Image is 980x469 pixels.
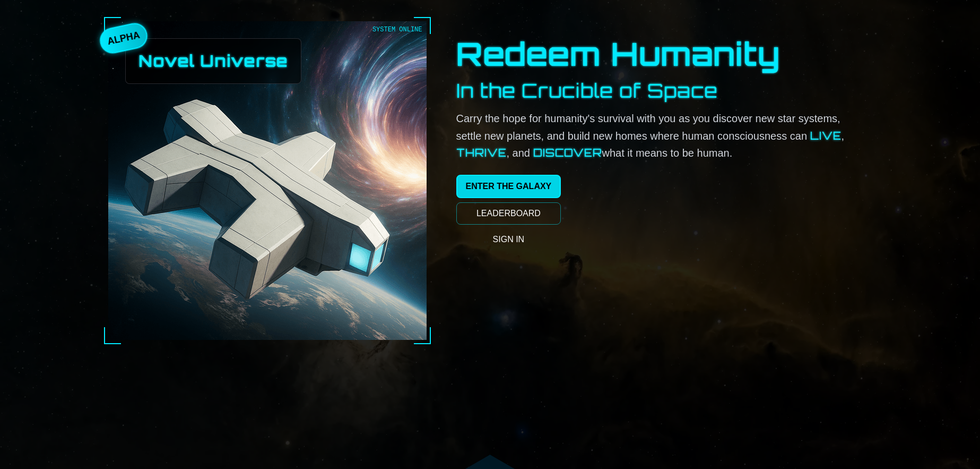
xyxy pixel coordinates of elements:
span: discover [533,146,602,159]
h1: Redeem Humanity [456,34,780,74]
div: ALPHA [97,21,149,56]
h2: Novel Universe [138,52,288,71]
a: LEADERBOARD [456,202,561,225]
div: SYSTEM ONLINE [372,25,422,34]
span: thrive [456,146,507,159]
img: Novel Universe [108,21,548,340]
h2: In the Crucible of Space [456,80,718,101]
span: live [810,129,842,142]
a: ENTER THE GALAXY [456,175,561,198]
p: Carry the hope for humanity's survival with you as you discover new star systems, settle new plan... [456,110,864,162]
a: SIGN IN [456,229,561,250]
